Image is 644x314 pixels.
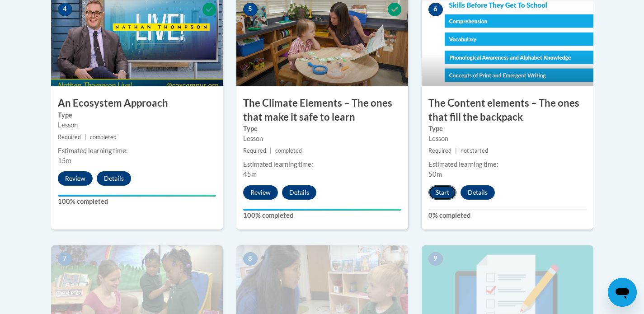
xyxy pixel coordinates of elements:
[428,211,587,220] label: 0% completed
[243,147,266,154] span: Required
[58,252,72,266] span: 7
[85,134,86,141] span: |
[243,134,401,144] div: Lesson
[243,170,257,178] span: 45m
[422,96,593,124] h3: The Content elements – The ones that fill the backpack
[97,171,131,186] button: Details
[428,147,451,154] span: Required
[243,185,278,200] button: Review
[90,134,117,141] span: completed
[428,170,442,178] span: 50m
[608,278,637,307] iframe: Button to launch messaging window
[51,96,223,110] h3: An Ecosystem Approach
[58,110,216,120] label: Type
[58,197,216,206] label: 100% completed
[58,157,71,164] span: 15m
[461,185,495,200] button: Details
[58,120,216,130] div: Lesson
[58,146,216,156] div: Estimated learning time:
[243,211,401,220] label: 100% completed
[270,147,272,154] span: |
[58,171,93,186] button: Review
[243,209,401,211] div: Your progress
[461,147,488,154] span: not started
[243,124,401,134] label: Type
[243,252,258,266] span: 8
[428,252,443,266] span: 9
[58,134,81,141] span: Required
[243,159,401,169] div: Estimated learning time:
[236,96,408,124] h3: The Climate Elements – The ones that make it safe to learn
[282,185,316,200] button: Details
[428,134,587,144] div: Lesson
[58,195,216,197] div: Your progress
[58,3,72,16] span: 4
[428,124,587,134] label: Type
[455,147,457,154] span: |
[428,3,443,16] span: 6
[428,185,456,200] button: Start
[428,159,587,169] div: Estimated learning time:
[275,147,302,154] span: completed
[243,3,258,16] span: 5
